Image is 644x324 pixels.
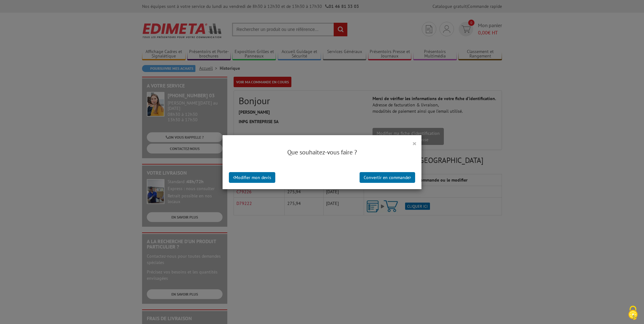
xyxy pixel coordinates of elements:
button: × [412,139,417,147]
button: Cookies (fenêtre modale) [622,303,644,324]
button: Modifier mon devis [229,172,275,183]
button: Convertir en commande [360,172,415,183]
h4: Que souhaitez-vous faire ? [229,148,415,157]
img: Cookies (fenêtre modale) [625,305,641,321]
